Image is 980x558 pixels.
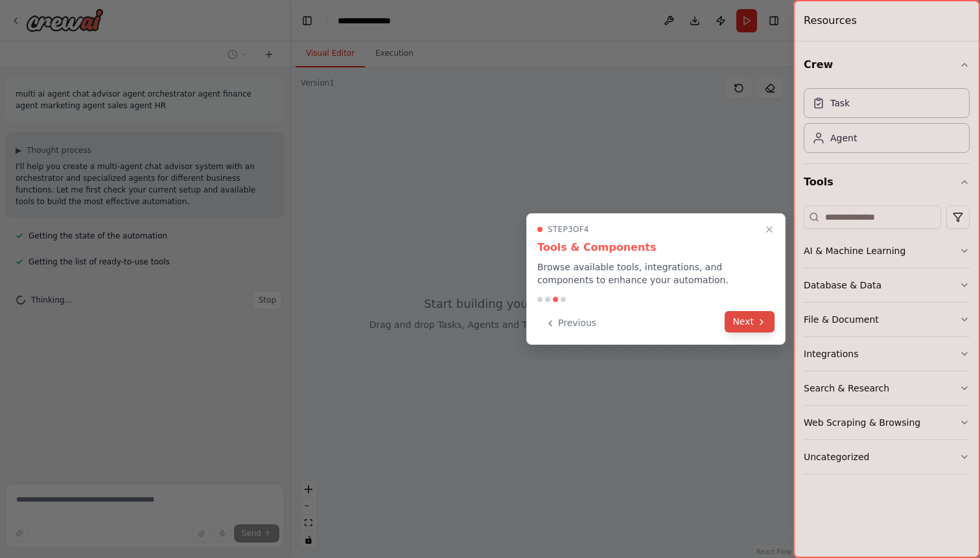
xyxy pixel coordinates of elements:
span: Step 3 of 4 [548,224,589,235]
button: Close walkthrough [762,222,777,237]
p: Browse available tools, integrations, and components to enhance your automation. [537,261,775,286]
button: Next [725,311,775,332]
h3: Tools & Components [537,240,775,255]
button: Previous [537,312,604,334]
button: Hide left sidebar [298,12,316,30]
